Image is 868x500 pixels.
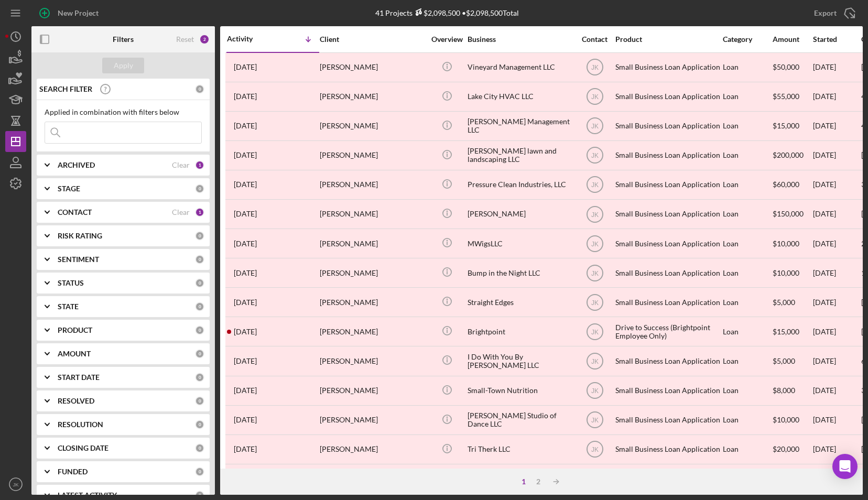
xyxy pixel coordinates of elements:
[591,269,598,277] text: JK
[773,142,812,169] div: $200,000
[813,436,860,463] div: [DATE]
[199,34,210,45] div: 2
[531,477,546,486] div: 2
[813,230,860,257] div: [DATE]
[176,35,194,44] div: Reset
[195,255,204,264] div: 0
[195,420,204,429] div: 0
[813,377,860,405] div: [DATE]
[195,325,204,335] div: 0
[813,83,860,111] div: [DATE]
[615,53,720,81] div: Small Business Loan Application
[58,255,99,264] b: SENTIMENT
[615,259,720,287] div: Small Business Loan Application
[615,112,720,140] div: Small Business Loan Application
[591,387,598,395] text: JK
[615,230,720,257] div: Small Business Loan Application
[58,208,92,216] b: CONTACT
[723,377,772,405] div: Loan
[58,468,88,476] b: FUNDED
[58,3,99,24] div: New Project
[723,230,772,257] div: Loan
[591,446,598,453] text: JK
[591,152,598,159] text: JK
[468,318,572,345] div: Brightpoint
[591,93,598,101] text: JK
[320,35,425,44] div: Client
[320,406,425,434] div: [PERSON_NAME]
[31,3,109,24] button: New Project
[723,83,772,111] div: Loan
[591,417,598,424] text: JK
[723,171,772,199] div: Loan
[113,35,134,44] b: Filters
[723,53,772,81] div: Loan
[591,211,598,218] text: JK
[58,232,102,240] b: RISK RATING
[591,328,598,335] text: JK
[773,259,812,287] div: $10,000
[773,35,812,44] div: Amount
[723,347,772,375] div: Loan
[234,151,257,159] time: 2025-08-25 18:30
[234,328,257,336] time: 2025-08-11 17:35
[773,200,812,228] div: $150,000
[468,200,572,228] div: [PERSON_NAME]
[172,208,190,216] div: Clear
[773,465,812,493] div: $20,000
[13,482,19,487] text: JK
[773,112,812,140] div: $15,000
[195,278,204,288] div: 0
[615,465,720,493] div: Small Business Loan Application
[195,208,204,217] div: 1
[723,200,772,228] div: Loan
[195,443,204,453] div: 0
[234,416,257,424] time: 2025-08-04 17:54
[234,298,257,307] time: 2025-08-11 17:55
[58,279,84,287] b: STATUS
[468,259,572,287] div: Bump in the Night LLC
[591,181,598,189] text: JK
[320,436,425,463] div: [PERSON_NAME]
[234,240,257,248] time: 2025-08-14 11:34
[320,200,425,228] div: [PERSON_NAME]
[195,491,204,500] div: 0
[195,84,204,94] div: 0
[813,200,860,228] div: [DATE]
[234,92,257,101] time: 2025-08-27 20:38
[468,35,572,44] div: Business
[320,288,425,316] div: [PERSON_NAME]
[615,406,720,434] div: Small Business Loan Application
[58,420,103,429] b: RESOLUTION
[320,230,425,257] div: [PERSON_NAME]
[58,491,117,499] b: LATEST ACTIVITY
[516,477,531,486] div: 1
[320,377,425,405] div: [PERSON_NAME]
[468,83,572,111] div: Lake City HVAC LLC
[195,160,204,170] div: 1
[468,377,572,405] div: Small-Town Nutrition
[773,406,812,434] div: $10,000
[723,288,772,316] div: Loan
[195,373,204,382] div: 0
[813,318,860,345] div: [DATE]
[468,230,572,257] div: MWigsLLC
[468,142,572,169] div: [PERSON_NAME] lawn and landscaping LLC
[468,465,572,493] div: AB Elite Services, llc
[58,444,108,452] b: CLOSING DATE
[615,35,720,44] div: Product
[102,58,144,73] button: Apply
[320,53,425,81] div: [PERSON_NAME]
[195,396,204,406] div: 0
[234,63,257,71] time: 2025-08-29 14:14
[723,142,772,169] div: Loan
[723,259,772,287] div: Loan
[773,318,812,345] div: $15,000
[234,122,257,130] time: 2025-08-27 17:08
[804,3,863,24] button: Export
[5,474,26,495] button: JK
[58,373,100,382] b: START DATE
[195,467,204,476] div: 0
[591,64,598,71] text: JK
[591,240,598,247] text: JK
